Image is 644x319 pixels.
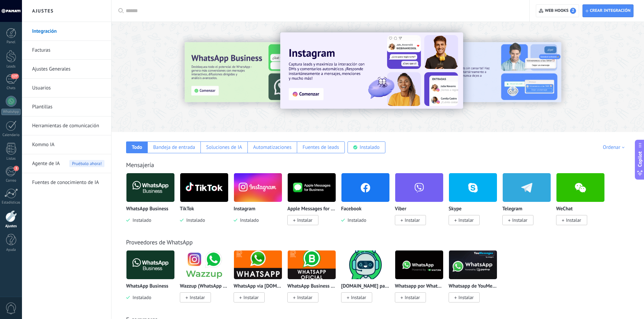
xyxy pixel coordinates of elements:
li: Herramientas de comunicación [22,116,111,135]
img: Slide 2 [417,42,561,102]
button: Crear integración [582,4,634,17]
div: Correo [1,179,21,183]
div: Ayuda [1,248,21,252]
span: Instalado [237,217,259,223]
p: Instagram [234,206,255,212]
img: logo_main.png [395,248,443,281]
img: wechat.png [556,171,604,204]
img: instagram.png [234,171,282,204]
div: Todo [132,144,142,151]
div: ChatArchitect.com para WhatsApp [341,250,395,311]
div: Wazzup (WhatsApp & Instagram) [180,250,234,311]
span: 2 [570,8,576,14]
span: Instalado [130,294,151,300]
span: Instalar [512,217,527,223]
div: WhatsApp [1,109,21,115]
p: WhatsApp Business [126,284,168,289]
div: Instalado [360,144,380,151]
p: TikTok [180,206,194,212]
div: WhatsApp Business [126,173,180,233]
div: Soluciones de IA [206,144,242,151]
button: Web hooks2 [536,4,579,17]
div: Viber [395,173,449,233]
div: WhatsApp via Radist.Online [234,250,287,311]
p: Wazzup (WhatsApp & Instagram) [180,284,229,289]
a: Mensajería [126,161,154,169]
div: Ordenar [603,144,627,151]
div: Estadísticas [1,201,21,205]
li: Facturas [22,41,111,60]
li: Integración [22,22,111,41]
p: Telegram [502,206,522,212]
span: Instalar [297,294,312,300]
img: facebook.png [341,171,389,204]
a: Agente de IAPruébalo ahora! [32,154,104,173]
li: Ajustes Generales [22,60,111,79]
p: [DOMAIN_NAME] para WhatsApp [341,284,390,289]
img: Slide 3 [185,42,329,102]
div: Calendario [1,133,21,137]
p: Apple Messages for Business [287,206,336,212]
a: Herramientas de comunicación [32,116,104,135]
img: logo_main.png [341,248,389,281]
div: Panel [1,40,21,45]
img: skype.png [449,171,497,204]
img: logo_main.png [449,248,497,281]
span: Instalar [405,217,420,223]
span: Instalar [566,217,581,223]
div: Fuentes de leads [303,144,339,151]
span: Instalar [243,294,259,300]
p: Whatsapp de YouMessages [449,284,497,289]
img: logo_main.png [126,171,174,204]
a: Ajustes Generales [32,60,104,79]
span: Instalar [458,217,474,223]
div: Chats [1,86,21,90]
span: Pruébalo ahora! [69,160,104,167]
a: Proveedores de WhatsApp [126,238,193,246]
p: Skype [449,206,461,212]
li: Kommo IA [22,135,111,154]
div: Whatsapp de YouMessages [449,250,502,311]
div: Facebook [341,173,395,233]
li: Agente de IA [22,154,111,173]
img: logo_main.png [126,248,174,281]
span: Instalar [405,294,420,300]
span: 127 [11,74,19,79]
div: WeChat [556,173,610,233]
span: Instalado [184,217,205,223]
img: logo_main.png [234,248,282,281]
span: Agente de IA [32,154,60,173]
a: Kommo IA [32,135,104,154]
p: WeChat [556,206,573,212]
a: Plantillas [32,98,104,116]
div: Skype [449,173,502,233]
div: Telegram [502,173,556,233]
a: Facturas [32,41,104,60]
span: Instalado [345,217,366,223]
span: Instalado [130,217,151,223]
li: Plantillas [22,98,111,116]
p: WhatsApp via [DOMAIN_NAME] [234,284,282,289]
div: Whatsapp por Whatcrm y Telphin [395,250,449,311]
p: Whatsapp por Whatcrm y Telphin [395,284,444,289]
img: viber.png [395,171,443,204]
div: WhatsApp Business [126,250,180,311]
div: Instagram [234,173,287,233]
div: Ajustes [1,224,21,229]
span: 3 [14,166,19,171]
span: Copilot [637,151,643,167]
div: Leads [1,64,21,69]
div: Listas [1,157,21,161]
span: Crear integración [590,8,630,14]
div: Apple Messages for Business [287,173,341,233]
div: WhatsApp Business API (WABA) via Radist.Online [287,250,341,311]
p: Viber [395,206,406,212]
span: Instalar [297,217,312,223]
a: Fuentes de conocimiento de IA [32,173,104,192]
a: Integración [32,22,104,41]
span: Instalar [351,294,366,300]
span: Instalar [458,294,474,300]
p: Facebook [341,206,361,212]
img: logo_main.png [288,248,336,281]
span: Web hooks [545,8,576,14]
